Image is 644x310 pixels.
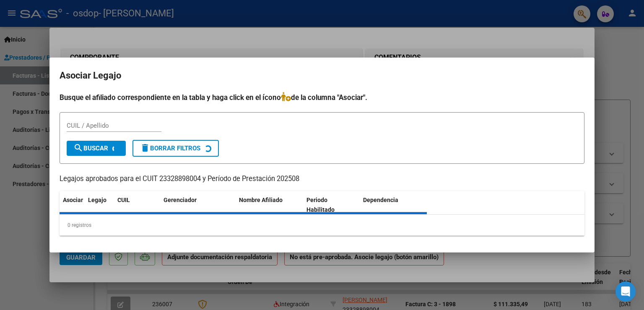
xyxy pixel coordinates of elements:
mat-icon: search [73,143,83,153]
datatable-header-cell: Nombre Afiliado [236,191,303,219]
datatable-header-cell: CUIL [114,191,160,219]
span: CUIL [117,197,130,203]
div: 0 registros [60,215,584,236]
mat-icon: delete [140,143,150,153]
span: Asociar [63,197,83,203]
button: Buscar [67,141,126,156]
span: Gerenciador [164,197,197,203]
span: Legajo [88,197,106,203]
span: Buscar [73,144,108,152]
datatable-header-cell: Legajo [85,191,114,219]
button: Borrar Filtros [132,140,219,157]
datatable-header-cell: Asociar [60,191,85,219]
span: Nombre Afiliado [239,197,283,203]
datatable-header-cell: Dependencia [360,191,427,219]
span: Periodo Habilitado [306,197,335,213]
h2: Asociar Legajo [60,68,584,84]
h4: Busque el afiliado correspondiente en la tabla y haga click en el ícono de la columna "Asociar". [60,92,584,103]
span: Dependencia [363,197,398,203]
datatable-header-cell: Gerenciador [160,191,236,219]
div: Open Intercom Messenger [615,281,636,302]
datatable-header-cell: Periodo Habilitado [303,191,360,219]
span: Borrar Filtros [140,144,200,152]
p: Legajos aprobados para el CUIT 23328898004 y Período de Prestación 202508 [60,174,584,184]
